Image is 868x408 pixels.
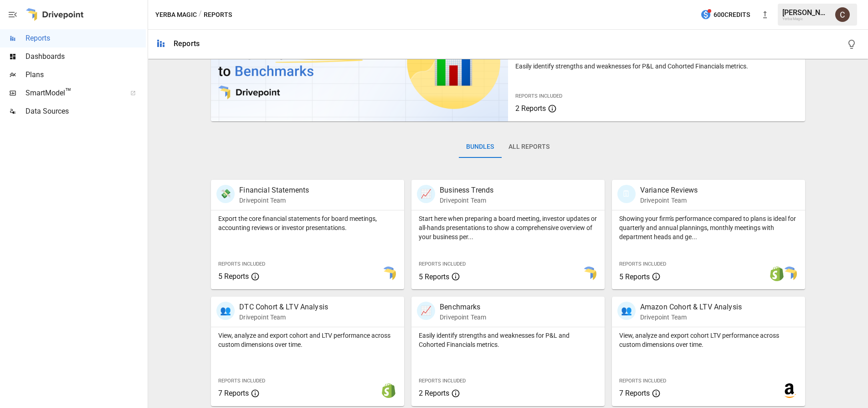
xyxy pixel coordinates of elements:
[419,214,597,241] p: Start here when preparing a board meeting, investor updates or all-hands presentations to show a ...
[381,267,396,281] img: smart model
[619,389,650,398] span: 7 Reports
[26,88,120,99] span: SmartModel
[419,389,449,398] span: 2 Reports
[218,331,397,349] p: View, analyze and export cohort and LTV performance across custom dimensions over time.
[26,51,146,62] span: Dashboards
[640,302,742,313] p: Amazon Cohort & LTV Analysis
[617,302,636,320] div: 👥
[830,2,855,27] button: Colin Fiala
[419,261,466,267] span: Reports Included
[619,272,650,281] span: 5 Reports
[239,196,309,205] p: Drivepoint Team
[582,267,596,281] img: smart model
[440,302,486,313] p: Benchmarks
[459,136,501,158] button: Bundles
[26,69,146,80] span: Plans
[174,39,200,48] div: Reports
[515,62,798,71] p: Easily identify strengths and weaknesses for P&L and Cohorted Financials metrics.
[239,302,328,313] p: DTC Cohort & LTV Analysis
[417,185,435,203] div: 📈
[619,378,666,384] span: Reports Included
[640,185,698,196] p: Variance Reviews
[417,302,435,320] div: 📈
[515,104,546,113] span: 2 Reports
[26,33,146,44] span: Reports
[216,302,235,320] div: 👥
[199,9,202,21] div: /
[419,378,466,384] span: Reports Included
[218,389,249,398] span: 7 Reports
[216,185,235,203] div: 💸
[782,8,830,17] div: [PERSON_NAME]
[515,93,562,99] span: Reports Included
[218,214,397,232] p: Export the core financial statements for board meetings, accounting reviews or investor presentat...
[440,313,486,322] p: Drivepoint Team
[239,185,309,196] p: Financial Statements
[697,6,754,23] button: 600Credits
[155,9,197,21] button: Yerba Magic
[419,331,597,349] p: Easily identify strengths and weaknesses for P&L and Cohorted Financials metrics.
[619,261,666,267] span: Reports Included
[756,5,774,24] button: New version available, click to update!
[440,185,493,196] p: Business Trends
[782,383,797,398] img: amazon
[782,17,830,21] div: Yerba Magic
[239,313,328,322] p: Drivepoint Team
[65,86,72,98] span: ™
[26,106,146,117] span: Data Sources
[381,383,396,398] img: shopify
[501,136,557,158] button: All Reports
[714,9,750,21] span: 600 Credits
[619,214,798,241] p: Showing your firm's performance compared to plans is ideal for quarterly and annual plannings, mo...
[835,7,850,22] img: Colin Fiala
[619,331,798,349] p: View, analyze and export cohort LTV performance across custom dimensions over time.
[782,267,797,281] img: smart model
[440,196,493,205] p: Drivepoint Team
[218,378,265,384] span: Reports Included
[640,196,698,205] p: Drivepoint Team
[218,261,265,267] span: Reports Included
[640,313,742,322] p: Drivepoint Team
[211,3,508,121] img: video thumbnail
[770,267,784,281] img: shopify
[617,185,636,203] div: 🗓
[218,272,249,281] span: 5 Reports
[419,272,449,281] span: 5 Reports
